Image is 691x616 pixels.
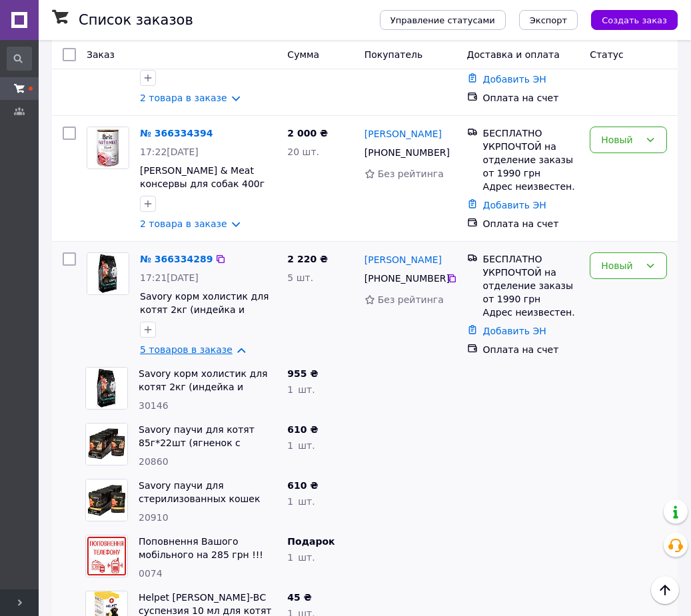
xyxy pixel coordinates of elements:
[380,10,506,30] button: Управление статусами
[87,127,129,169] a: Фото товару
[139,424,255,462] a: Savory паучи для котят 85г*22шт (ягненок с тыквой в желе)
[378,294,444,305] span: Без рейтинга
[362,143,446,162] div: [PHONE_NUMBER]
[364,49,423,60] span: Покупатель
[483,343,580,356] div: Оплата на счет
[483,326,546,336] a: Добавить ЭН
[287,480,318,491] span: 610 ₴
[87,252,129,295] a: Фото товару
[287,440,315,451] span: 1 шт.
[140,344,233,355] a: 5 товаров в заказе
[140,254,213,264] a: № 366334289
[364,127,442,141] a: [PERSON_NAME]
[483,180,580,193] div: Адрес неизвестен.
[287,496,315,507] span: 1 шт.
[140,272,199,283] span: 17:21[DATE]
[140,291,269,328] a: Savory корм холистик для котят 2кг (индейка и курица)
[483,217,580,230] div: Оплата на счет
[602,15,667,25] span: Создать заказ
[87,49,115,60] span: Заказ
[86,479,127,521] img: Фото товару
[483,91,580,105] div: Оплата на счет
[139,536,263,560] a: Поповнення Вашого мобільного на 285 грн !!!
[483,127,580,180] div: БЕСПЛАТНО УКРПОЧТОЙ на отделение заказы от 1990 грн
[287,552,315,563] span: 1 шт.
[287,536,335,547] span: Подарок
[87,253,129,294] img: Фото товару
[287,128,328,139] span: 2 000 ₴
[86,368,127,409] img: Фото товару
[287,368,318,379] span: 955 ₴
[530,15,567,25] span: Экспорт
[287,147,319,157] span: 20 шт.
[590,49,624,60] span: Статус
[139,512,169,523] span: 20910
[140,147,199,157] span: 17:22[DATE]
[578,14,678,25] a: Создать заказ
[139,368,268,406] a: Savory корм холистик для котят 2кг (индейка и курица)
[651,576,679,604] button: Наверх
[483,306,580,319] div: Адрес неизвестен.
[483,200,546,210] a: Добавить ЭН
[139,400,169,411] span: 30146
[591,10,678,30] button: Создать заказ
[362,269,446,288] div: [PHONE_NUMBER]
[519,10,578,30] button: Экспорт
[139,568,163,579] span: 0074
[364,253,442,266] a: [PERSON_NAME]
[140,165,265,202] a: [PERSON_NAME] & Meat консервы для собак 400г (ягненок)
[140,218,227,229] a: 2 товара в заказе
[287,272,313,283] span: 5 шт.
[140,128,213,139] a: № 366334394
[287,424,318,435] span: 610 ₴
[287,592,311,603] span: 45 ₴
[287,384,315,395] span: 1 шт.
[79,12,193,28] h1: Список заказов
[467,49,560,60] span: Доставка и оплата
[601,258,640,273] div: Новый
[139,480,260,531] a: Savory паучи для стерилизованных кошек 85г*22шт ( индейка и морковь в желе )
[86,535,127,577] img: Фото товару
[287,49,319,60] span: Сумма
[378,168,444,179] span: Без рейтинга
[287,254,328,264] span: 2 220 ₴
[139,456,169,467] span: 20860
[86,424,127,465] img: Фото товару
[140,93,227,103] a: 2 товара в заказе
[390,15,495,25] span: Управление статусами
[483,252,580,306] div: БЕСПЛАТНО УКРПОЧТОЙ на отделение заказы от 1990 грн
[87,127,129,168] img: Фото товару
[601,133,640,147] div: Новый
[483,74,546,85] a: Добавить ЭН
